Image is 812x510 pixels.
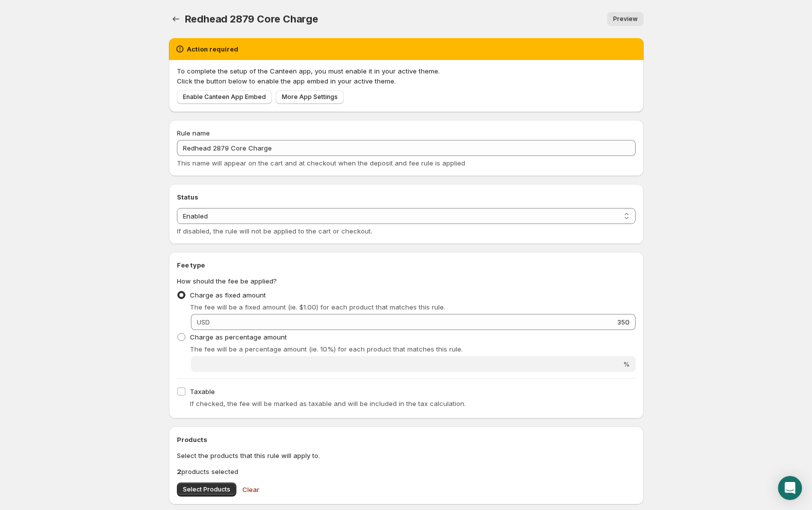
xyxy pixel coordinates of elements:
span: Redhead 2879 Core Charge [185,13,318,25]
span: More App Settings [282,93,338,101]
span: Select Products [183,485,230,493]
span: USD [197,318,210,326]
p: To complete the setup of the Canteen app, you must enable it in your active theme. [177,66,636,76]
span: Clear [242,484,259,494]
b: 2 [177,467,181,475]
button: Settings [169,12,183,26]
h2: Products [177,434,636,444]
span: Preview [613,15,638,23]
span: Taxable [190,387,215,395]
span: If checked, the fee will be marked as taxable and will be included in the tax calculation. [190,399,466,407]
h2: Status [177,192,636,202]
span: If disabled, the rule will not be applied to the cart or checkout. [177,227,372,235]
span: Enable Canteen App Embed [183,93,266,101]
span: Charge as fixed amount [190,291,266,299]
div: Open Intercom Messenger [778,476,802,500]
button: Clear [236,479,265,499]
p: Click the button below to enable the app embed in your active theme. [177,76,636,86]
p: Select the products that this rule will apply to. [177,450,636,460]
a: Enable Canteen App Embed [177,90,272,104]
span: This name will appear on the cart and at checkout when the deposit and fee rule is applied [177,159,465,167]
p: products selected [177,466,636,476]
span: How should the fee be applied? [177,277,277,285]
h2: Fee type [177,260,636,270]
span: Rule name [177,129,210,137]
button: Select Products [177,482,236,496]
h2: Action required [187,44,238,54]
span: % [623,360,630,368]
p: The fee will be a percentage amount (ie. 10%) for each product that matches this rule. [190,344,636,354]
a: More App Settings [276,90,344,104]
a: Preview [607,12,644,26]
span: The fee will be a fixed amount (ie. $1.00) for each product that matches this rule. [190,303,445,311]
span: Charge as percentage amount [190,333,287,341]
